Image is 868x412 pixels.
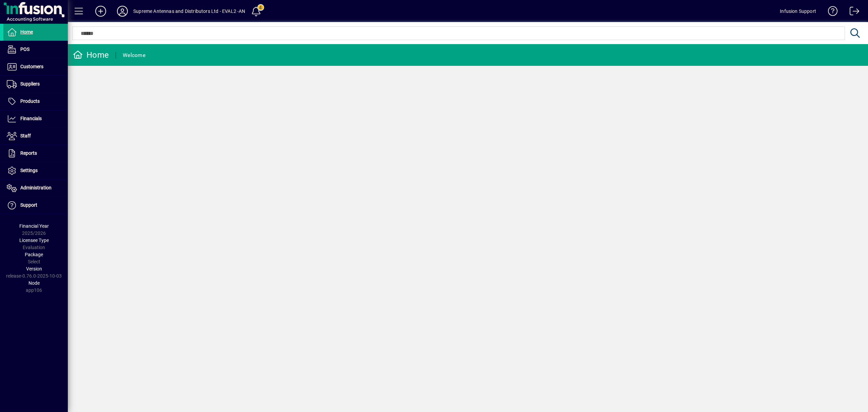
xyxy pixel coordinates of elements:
[25,252,43,257] span: Package
[73,50,109,60] div: Home
[3,128,68,145] a: Staff
[20,116,42,121] span: Financials
[3,145,68,162] a: Reports
[90,5,112,17] button: Add
[3,197,68,214] a: Support
[112,5,133,17] button: Profile
[845,1,860,23] a: Logout
[20,150,37,156] span: Reports
[20,168,38,173] span: Settings
[3,93,68,110] a: Products
[20,185,52,190] span: Administration
[123,50,145,61] div: Welcome
[823,1,838,23] a: Knowledge Base
[3,110,68,127] a: Financials
[20,46,29,52] span: POS
[133,6,245,17] div: Supreme Antennas and Distributors Ltd - EVAL2 -AN
[20,133,31,138] span: Staff
[3,180,68,196] a: Administration
[20,98,40,104] span: Products
[3,162,68,179] a: Settings
[3,58,68,75] a: Customers
[20,202,37,208] span: Support
[20,64,43,69] span: Customers
[20,29,33,35] span: Home
[19,238,49,243] span: Licensee Type
[780,6,816,17] div: Infusion Support
[26,266,42,271] span: Version
[3,41,68,58] a: POS
[3,76,68,93] a: Suppliers
[28,280,40,286] span: Node
[19,223,49,229] span: Financial Year
[20,81,40,87] span: Suppliers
